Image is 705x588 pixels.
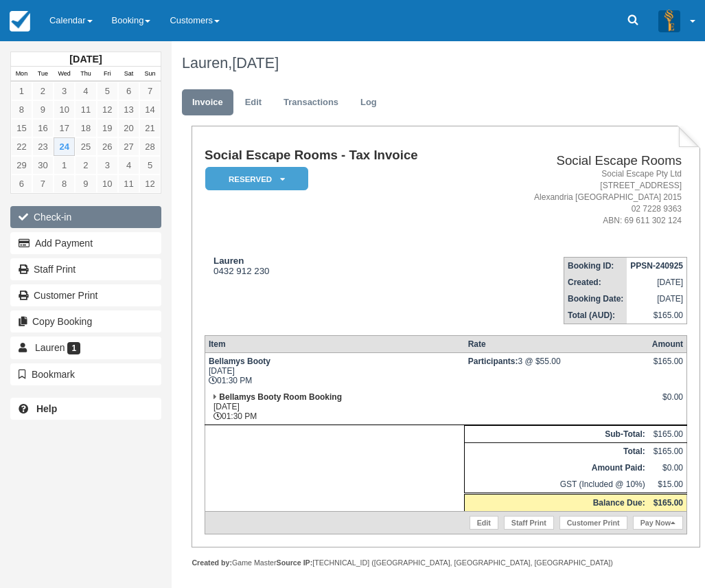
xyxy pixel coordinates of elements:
[219,392,342,402] strong: Bellamys Booty Room Booking
[487,168,682,227] address: Social Escape Pty Ltd [STREET_ADDRESS] Alexandria [GEOGRAPHIC_DATA] 2015 02 7228 9363 ABN: 69 611...
[564,274,627,291] th: Created:
[209,357,270,366] strong: Bellamys Booty
[10,206,161,228] button: Check-in
[465,426,649,443] th: Sub-Total:
[205,166,303,192] a: Reserved
[118,156,139,174] a: 4
[649,336,687,353] th: Amount
[11,100,32,119] a: 8
[564,307,627,324] th: Total (AUD):
[192,558,700,568] div: Game Master [TECHNICAL_ID] ([GEOGRAPHIC_DATA], [GEOGRAPHIC_DATA], [GEOGRAPHIC_DATA])
[182,55,690,71] h1: Lauren,
[32,156,54,174] a: 30
[54,137,75,156] a: 24
[192,558,232,567] strong: Created by:
[213,256,244,266] strong: Lauren
[10,398,161,420] a: Help
[67,342,80,354] span: 1
[10,284,161,306] a: Customer Print
[32,67,54,82] th: Tue
[118,82,139,100] a: 6
[10,363,161,385] button: Bookmark
[564,258,627,275] th: Booking ID:
[97,82,118,100] a: 5
[630,261,683,271] strong: PPSN-240925
[118,137,139,156] a: 27
[32,100,54,119] a: 9
[470,516,498,530] a: Edit
[139,82,161,100] a: 7
[232,54,279,71] span: [DATE]
[10,337,161,359] a: Lauren 1
[468,357,518,366] strong: Participants
[139,100,161,119] a: 14
[205,389,464,425] td: [DATE] 01:30 PM
[35,342,65,353] span: Lauren
[54,119,75,137] a: 17
[465,460,649,476] th: Amount Paid:
[97,174,118,193] a: 10
[10,232,161,254] button: Add Payment
[205,353,464,389] td: [DATE] 01:30 PM
[54,67,75,82] th: Wed
[75,156,96,174] a: 2
[54,82,75,100] a: 3
[205,148,481,163] h1: Social Escape Rooms - Tax Invoice
[10,310,161,332] button: Copy Booking
[139,67,161,82] th: Sun
[75,100,96,119] a: 11
[97,137,118,156] a: 26
[75,67,96,82] th: Thu
[205,256,481,276] div: 0432 912 230
[54,174,75,193] a: 8
[97,67,118,82] th: Fri
[10,258,161,280] a: Staff Print
[118,100,139,119] a: 13
[75,174,96,193] a: 9
[97,119,118,137] a: 19
[465,476,649,494] td: GST (Included @ 10%)
[649,476,687,494] td: $15.00
[350,89,387,116] a: Log
[75,82,96,100] a: 4
[32,119,54,137] a: 16
[139,119,161,137] a: 21
[465,443,649,460] th: Total:
[649,460,687,476] td: $0.00
[205,336,464,353] th: Item
[11,174,32,193] a: 6
[11,82,32,100] a: 1
[97,100,118,119] a: 12
[36,403,57,414] b: Help
[32,137,54,156] a: 23
[139,156,161,174] a: 5
[487,154,682,168] h2: Social Escape Rooms
[277,558,313,567] strong: Source IP:
[75,137,96,156] a: 25
[564,291,627,307] th: Booking Date:
[10,11,30,32] img: checkfront-main-nav-mini-logo.png
[627,307,686,324] td: $165.00
[118,174,139,193] a: 11
[182,89,233,116] a: Invoice
[139,137,161,156] a: 28
[11,137,32,156] a: 22
[97,156,118,174] a: 3
[139,174,161,193] a: 12
[32,174,54,193] a: 7
[658,10,680,32] img: A3
[32,82,54,100] a: 2
[649,443,687,460] td: $165.00
[75,119,96,137] a: 18
[654,498,683,508] strong: $165.00
[235,89,272,116] a: Edit
[69,54,102,65] strong: [DATE]
[504,516,554,530] a: Staff Print
[11,156,32,174] a: 29
[465,494,649,512] th: Balance Due:
[652,357,683,377] div: $165.00
[118,67,139,82] th: Sat
[273,89,349,116] a: Transactions
[54,100,75,119] a: 10
[627,274,686,291] td: [DATE]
